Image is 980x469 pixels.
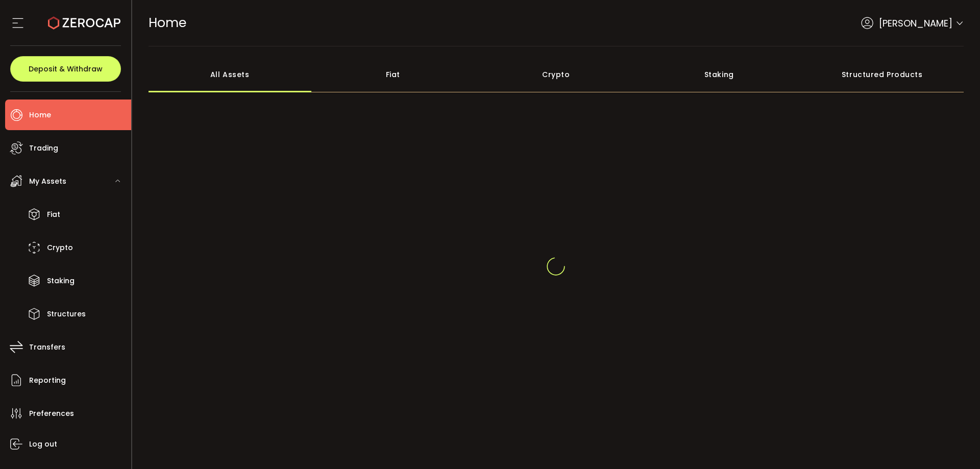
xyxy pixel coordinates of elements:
div: Crypto [475,57,638,92]
div: Fiat [311,57,475,92]
span: Transfers [29,340,65,355]
span: Trading [29,141,58,156]
span: Log out [29,437,57,452]
div: Structured Products [801,57,964,92]
span: My Assets [29,174,66,189]
span: Fiat [47,207,60,222]
span: Home [29,108,51,122]
span: Structures [47,307,86,322]
span: Staking [47,274,75,288]
button: Deposit & Withdraw [10,56,121,82]
div: Staking [638,57,801,92]
span: Preferences [29,406,74,421]
span: [PERSON_NAME] [879,16,952,30]
span: Crypto [47,240,73,255]
div: All Assets [149,57,312,92]
span: Home [149,14,186,32]
span: Deposit & Withdraw [29,65,103,72]
span: Reporting [29,373,66,388]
